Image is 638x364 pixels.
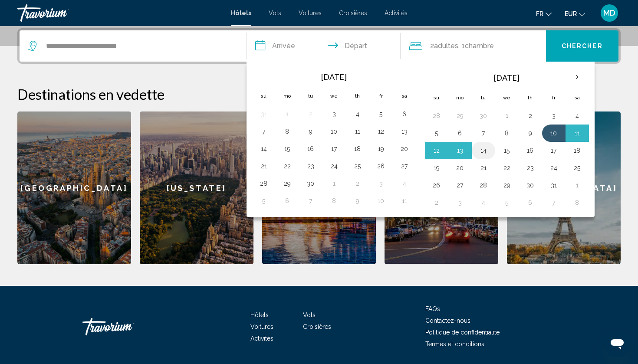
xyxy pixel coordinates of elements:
button: Day 1 [327,177,341,190]
button: Day 4 [398,177,411,190]
button: Day 2 [304,108,318,120]
a: Voitures [299,10,322,16]
button: Day 26 [374,160,388,172]
button: Day 30 [304,177,318,190]
span: 2 [430,40,458,52]
button: User Menu [598,4,621,22]
span: Adultes [434,42,458,50]
a: Activités [250,335,273,342]
a: FAQs [425,305,440,312]
button: Day 3 [547,110,561,122]
div: [US_STATE] [140,111,253,264]
button: Day 18 [570,144,584,157]
button: Day 5 [257,195,271,207]
button: Day 31 [547,179,561,191]
button: Day 1 [570,179,584,191]
span: Chercher [562,43,603,50]
a: Activités [385,10,408,16]
button: Day 28 [430,110,444,122]
button: Day 29 [453,110,467,122]
button: Day 13 [453,144,467,157]
button: Check in and out dates [247,30,401,62]
button: Day 9 [304,125,318,138]
a: Travorium [17,4,222,22]
a: Vols [303,312,316,318]
button: Day 14 [477,144,490,157]
a: Croisières [339,10,367,16]
button: Day 5 [374,108,388,120]
button: Day 12 [374,125,388,138]
span: Politique de confidentialité [425,329,500,336]
button: Change language [536,7,552,20]
button: Day 13 [398,125,411,138]
button: Day 2 [523,110,537,122]
button: Day 8 [280,125,294,138]
button: Day 18 [351,143,365,155]
a: Croisières [303,323,331,330]
button: Day 6 [280,195,294,207]
button: Day 21 [257,160,271,172]
button: Day 22 [500,162,514,174]
button: Day 17 [547,144,561,157]
button: Day 4 [570,110,584,122]
a: [GEOGRAPHIC_DATA] [17,111,131,264]
button: Chercher [546,30,619,62]
button: Day 31 [257,108,271,120]
button: Day 10 [374,195,388,207]
span: Hôtels [250,312,269,318]
button: Day 12 [430,144,444,157]
iframe: Bouton de lancement de la fenêtre de messagerie [603,329,631,357]
button: Day 26 [430,179,444,191]
span: , 1 [458,40,494,52]
button: Day 25 [351,160,365,172]
a: Hôtels [231,10,251,16]
span: MD [603,9,615,17]
button: Day 23 [523,162,537,174]
a: Contactez-nous [425,317,470,324]
button: Day 28 [257,177,271,190]
button: Day 4 [351,108,365,120]
button: Day 2 [430,197,444,209]
button: Day 6 [453,127,467,139]
button: Change currency [565,7,585,20]
button: Day 27 [398,160,411,172]
button: Day 15 [500,144,514,157]
button: Day 4 [477,197,490,209]
button: Day 7 [304,195,318,207]
button: Day 29 [500,179,514,191]
button: Day 3 [374,177,388,190]
span: Termes et conditions [425,341,484,348]
a: Travorium [82,314,169,340]
button: Day 8 [570,197,584,209]
button: Day 10 [327,125,341,138]
span: fr [536,10,543,17]
button: Day 24 [327,160,341,172]
div: Search widget [20,30,618,62]
th: [DATE] [276,67,393,86]
button: Day 7 [477,127,490,139]
button: Day 22 [280,160,294,172]
button: Day 1 [280,108,294,120]
span: EUR [565,10,577,17]
a: Voitures [250,323,273,330]
button: Day 3 [453,197,467,209]
button: Day 10 [547,127,561,139]
button: Day 11 [398,195,411,207]
button: Day 15 [280,143,294,155]
button: Day 1 [500,110,514,122]
button: Day 16 [523,144,537,157]
button: Day 17 [327,143,341,155]
button: Day 11 [351,125,365,138]
button: Day 2 [351,177,365,190]
span: Vols [269,10,281,16]
button: Day 25 [570,162,584,174]
button: Day 30 [477,110,490,122]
